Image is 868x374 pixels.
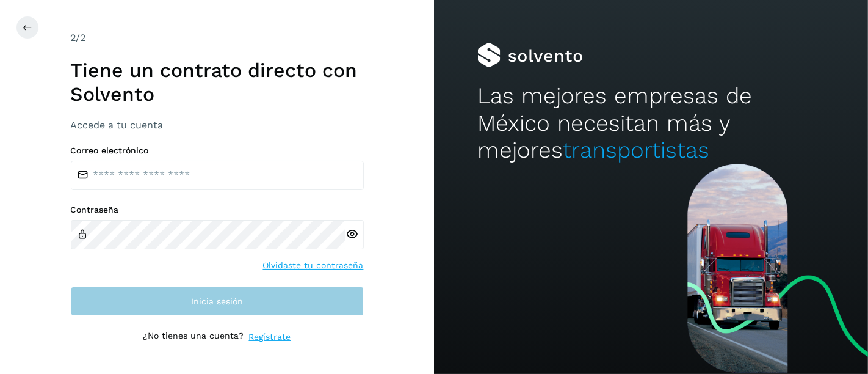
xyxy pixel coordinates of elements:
a: Olvidaste tu contraseña [263,259,364,272]
h1: Tiene un contrato directo con Solvento [71,59,364,106]
a: Regístrate [249,331,291,343]
label: Correo electrónico [71,145,364,156]
span: Inicia sesión [191,297,243,306]
label: Contraseña [71,205,364,215]
h3: Accede a tu cuenta [71,119,364,131]
button: Inicia sesión [71,287,364,316]
span: transportistas [563,137,709,163]
p: ¿No tienes una cuenta? [143,331,244,343]
h2: Las mejores empresas de México necesitan más y mejores [477,82,825,164]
